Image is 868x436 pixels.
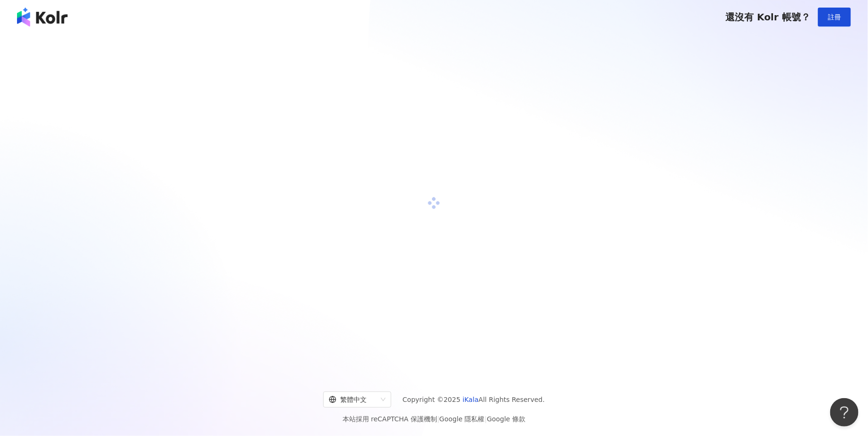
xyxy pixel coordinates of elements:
[439,415,485,423] a: Google 隱私權
[463,396,479,403] a: iKala
[17,8,68,27] img: logo
[403,394,545,405] span: Copyright © 2025 All Rights Reserved.
[487,415,525,423] a: Google 條款
[485,415,487,423] span: |
[818,8,851,27] button: 註冊
[830,398,859,427] iframe: Help Scout Beacon - Open
[329,392,377,407] div: 繁體中文
[437,415,439,423] span: |
[828,13,841,21] span: 註冊
[343,413,525,425] span: 本站採用 reCAPTCHA 保護機制
[725,11,810,23] span: 還沒有 Kolr 帳號？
